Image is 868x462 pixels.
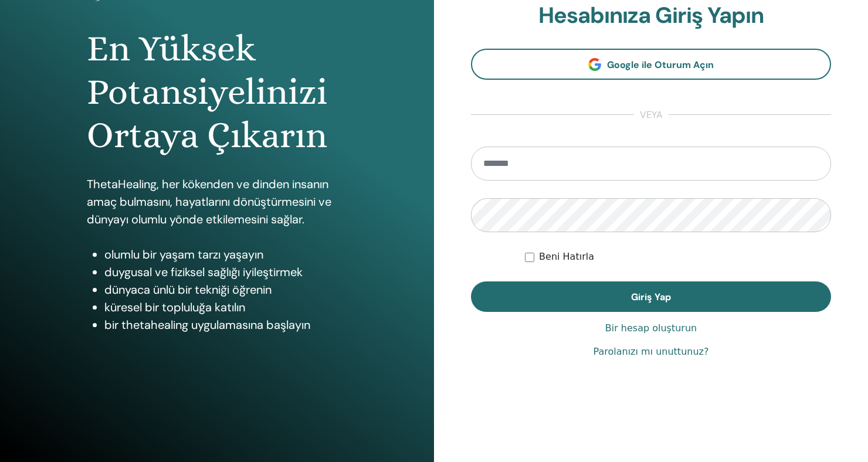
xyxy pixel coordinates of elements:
font: küresel bir topluluğa katılın [104,300,245,315]
font: Giriş Yap [631,291,671,303]
font: Hesabınıza Giriş Yapın [538,1,764,30]
font: Google ile Oturum Açın [607,59,714,71]
font: olumlu bir yaşam tarzı yaşayın [104,247,263,262]
a: Parolanızı mı unuttunuz? [594,345,709,359]
font: En Yüksek Potansiyelinizi Ortaya Çıkarın [87,28,327,157]
font: Parolanızı mı unuttunuz? [594,346,709,357]
font: Bir hesap oluşturun [605,322,697,334]
a: Google ile Oturum Açın [471,49,831,80]
button: Giriş Yap [471,281,831,312]
font: duygusal ve fiziksel sağlığı iyileştirmek [104,264,303,280]
div: Beni süresiz olarak veya manuel olarak çıkış yapana kadar kimlik doğrulamalı tut [525,250,831,264]
font: bir thetahealing uygulamasına başlayın [104,317,310,332]
a: Bir hesap oluşturun [605,321,697,335]
font: ThetaHealing, her kökenden ve dinden insanın amaç bulmasını, hayatlarını dönüştürmesini ve dünyay... [87,176,331,227]
font: dünyaca ünlü bir tekniği öğrenin [104,282,272,297]
font: Beni Hatırla [539,251,594,262]
font: veya [640,108,663,121]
